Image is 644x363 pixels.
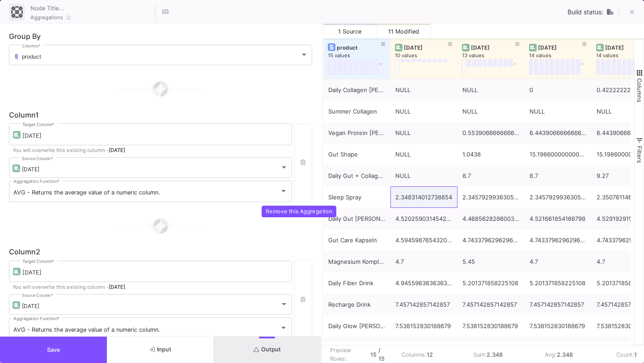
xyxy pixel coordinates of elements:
[47,346,60,353] span: Save
[254,346,281,353] span: Output
[9,32,41,41] span: Group By
[328,144,386,165] div: Gut Shape
[557,351,573,358] b: 2.348
[581,59,583,75] div: .
[377,24,431,38] button: 11 Modified
[9,248,312,255] div: Column
[530,208,587,229] div: 4.521661854168798
[395,316,453,337] div: 7.538152830188679
[530,251,587,272] div: 4.7
[11,6,23,18] img: aggregation-ui.svg
[22,53,41,60] span: product
[13,326,160,333] span: AVG - Returns the average value of a numeric column.
[634,351,637,358] b: 1
[36,247,40,256] span: 2
[214,337,321,363] button: Output
[462,187,520,208] div: 2.345792993630572
[529,52,596,59] div: 14 values
[28,2,153,13] input: Node Title...
[395,208,453,229] div: 4.520259031454225
[328,294,386,315] div: Recharge Drink
[462,80,520,101] div: NULL
[395,122,453,144] div: NULL
[462,208,520,229] div: 4.468562828600378
[22,303,39,309] span: [DATE]
[157,3,174,21] button: Hotkeys List
[9,283,292,291] p: You will overwrite this existing column -
[530,101,587,122] div: NULL
[35,110,39,119] span: 1
[530,273,587,294] div: 5.201371858225108
[395,165,453,186] div: NULL
[471,44,515,51] div: [DATE]
[462,101,520,122] div: NULL
[462,144,520,165] div: 1.0438
[530,187,587,208] div: 2.345792993630572
[328,80,386,101] div: Daily Collagen [PERSON_NAME]
[427,351,433,358] b: 12
[328,230,386,251] div: Gut Care Kapseln
[107,337,214,363] button: Input
[328,208,386,229] div: Daily Gut [PERSON_NAME]
[462,316,520,337] div: 7.538152830188679
[328,165,386,186] div: Daily Gut + Collagen [PERSON_NAME]
[395,251,453,272] div: 4.7
[330,346,369,363] div: Preview Rows:
[530,80,587,101] div: 0
[530,122,587,144] div: 6.443906666666666
[328,52,395,59] div: 15 values
[530,230,587,251] div: 4.7433796296296284
[636,146,643,163] span: Filters
[328,101,386,122] div: Summer Collagen
[109,147,125,153] span: [DATE]
[530,144,587,165] div: 15.198600000000003
[328,337,386,358] div: Mood Kapseln
[462,230,520,251] div: 4.7433796296296284
[395,187,453,208] div: 2.348314012738854
[22,166,39,173] span: [DATE]
[530,337,587,358] div: 7.330459183673471
[9,111,312,118] div: Column
[462,337,520,358] div: 2.9349489795918364
[607,8,614,15] img: UNTOUCHED
[395,80,453,101] div: NULL
[395,144,453,165] div: NULL
[395,52,462,59] div: 10 values
[378,346,388,363] b: / 15
[462,251,520,272] div: 5.45
[328,251,386,272] div: Magnesium Komplex Kapseln
[462,273,520,294] div: 5.201371858225108
[328,316,386,337] div: Daily Glow [PERSON_NAME]
[514,59,515,75] div: .
[462,52,529,59] div: 13 values
[149,346,171,353] span: Input
[262,206,336,217] div: Remove this Aggregation
[328,122,386,144] div: Vegan Protein [PERSON_NAME]
[328,187,386,208] div: Sleep Spray
[328,273,386,294] div: Daily Fiber Drink
[337,44,381,51] div: product
[395,230,453,251] div: 4.594598765432099
[395,337,453,358] div: 7.67
[13,189,160,196] span: AVG - Returns the average value of a numeric column.
[530,316,587,337] div: 7.538152830188679
[462,165,520,186] div: 8.7
[9,147,292,154] p: You will overwrite this existing column -
[538,44,582,51] div: [DATE]
[395,273,453,294] div: 4.945596363636364
[338,28,361,35] span: 1 Source
[109,284,125,290] span: [DATE]
[323,24,377,38] button: 1 Source
[636,78,643,102] span: Columns
[530,294,587,315] div: 7.457142857142857
[388,28,419,35] span: 11 Modified
[395,101,453,122] div: NULL
[530,165,587,186] div: 8.7
[404,44,448,51] div: [DATE]
[462,294,520,315] div: 7.457142857142857
[30,14,63,21] span: Aggregations
[395,294,453,315] div: 7.457142857142857
[568,8,603,16] span: Build status:
[487,351,503,358] b: 2.348
[462,122,520,144] div: 0.5539066666666667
